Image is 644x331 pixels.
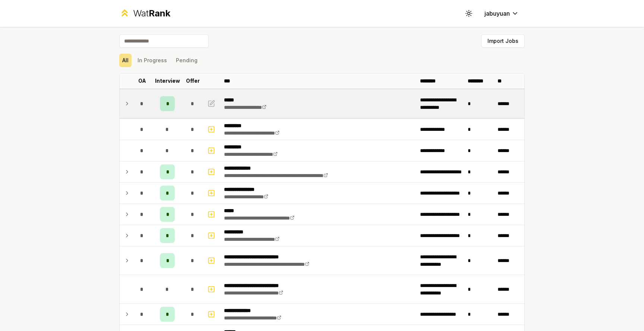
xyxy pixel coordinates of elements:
[484,9,510,18] span: jabuyuan
[135,54,170,67] button: In Progress
[481,34,525,48] button: Import Jobs
[119,54,132,67] button: All
[479,7,525,20] button: jabuyuan
[138,77,146,85] p: OA
[173,54,201,67] button: Pending
[119,7,170,19] a: WatRank
[133,7,170,19] div: Wat
[155,77,180,85] p: Interview
[149,8,170,19] span: Rank
[186,77,200,85] p: Offer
